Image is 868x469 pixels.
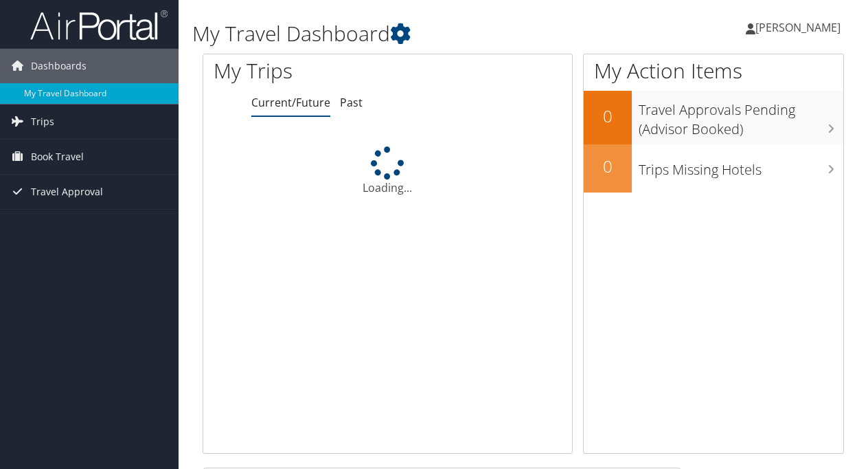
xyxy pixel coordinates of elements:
[639,153,843,179] h3: Trips Missing Hotels
[755,20,841,35] span: [PERSON_NAME]
[639,94,843,139] h3: Travel Approvals Pending (Advisor Booked)
[31,49,87,83] span: Dashboards
[584,91,843,144] a: 0Travel Approvals Pending (Advisor Booked)
[31,105,54,139] span: Trips
[31,140,84,174] span: Book Travel
[251,95,330,110] a: Current/Future
[584,144,843,193] a: 0Trips Missing Hotels
[203,146,572,196] div: Loading...
[30,9,168,41] img: airportal-logo.png
[192,19,634,48] h1: My Travel Dashboard
[584,155,632,178] h2: 0
[214,56,408,85] h1: My Trips
[584,105,632,128] h2: 0
[340,95,363,110] a: Past
[746,7,854,48] a: [PERSON_NAME]
[584,56,843,85] h1: My Action Items
[31,175,103,209] span: Travel Approval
